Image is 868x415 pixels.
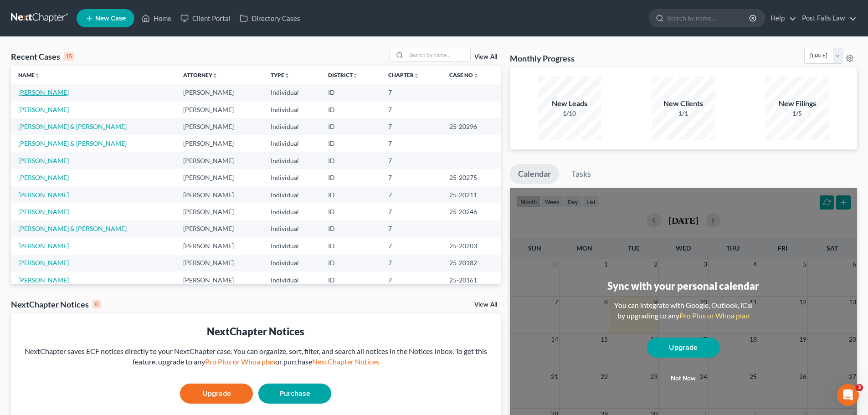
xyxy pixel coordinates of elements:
td: Individual [263,101,321,118]
a: Districtunfold_more [328,72,358,78]
div: 15 [64,52,74,61]
td: Individual [263,169,321,186]
td: 7 [381,186,442,203]
span: 3 [856,384,863,391]
a: View All [474,302,497,308]
td: 7 [381,152,442,169]
td: 25-20246 [442,203,501,220]
td: Individual [263,118,321,135]
a: Pro Plus or Whoa plan [205,357,275,366]
td: ID [321,84,381,101]
div: New Filings [765,98,829,109]
a: [PERSON_NAME] & [PERSON_NAME] [18,123,127,130]
td: ID [321,203,381,220]
td: [PERSON_NAME] [176,84,263,101]
td: 7 [381,101,442,118]
td: Individual [263,203,321,220]
td: [PERSON_NAME] [176,169,263,186]
div: Recent Cases [11,51,74,62]
td: ID [321,169,381,186]
a: Typeunfold_more [271,72,290,78]
a: [PERSON_NAME] [18,174,69,181]
td: Individual [263,152,321,169]
td: Individual [263,272,321,288]
a: [PERSON_NAME] [18,276,69,284]
td: 7 [381,203,442,220]
i: unfold_more [212,73,218,78]
td: Individual [263,220,321,237]
td: 25-20161 [442,272,501,288]
a: Nameunfold_more [18,72,40,78]
a: Tasks [563,164,599,184]
td: [PERSON_NAME] [176,220,263,237]
td: 25-20211 [442,186,501,203]
button: Not now [647,369,720,388]
td: [PERSON_NAME] [176,272,263,288]
a: Directory Cases [235,10,305,26]
td: ID [321,220,381,237]
i: unfold_more [284,73,290,78]
td: Individual [263,84,321,101]
td: 7 [381,272,442,288]
a: Help [766,10,796,26]
a: [PERSON_NAME] [18,106,69,113]
a: [PERSON_NAME] & [PERSON_NAME] [18,139,127,147]
div: You can integrate with Google, Outlook, iCal by upgrading to any [611,300,756,321]
a: Home [137,10,176,26]
div: New Clients [652,98,715,109]
td: 25-20203 [442,237,501,254]
input: Search by name... [406,48,470,61]
div: NextChapter saves ECF notices directly to your NextChapter case. You can organize, sort, filter, ... [18,346,493,367]
td: Individual [263,255,321,272]
td: 7 [381,169,442,186]
div: Sync with your personal calendar [607,279,759,293]
a: [PERSON_NAME] [18,157,69,164]
a: Upgrade [180,384,253,404]
td: ID [321,152,381,169]
a: Upgrade [647,338,720,358]
td: ID [321,118,381,135]
a: [PERSON_NAME] [18,242,69,250]
td: Individual [263,237,321,254]
a: [PERSON_NAME] [18,259,69,266]
i: unfold_more [35,73,40,78]
a: Client Portal [176,10,235,26]
a: NextChapter Notices [312,357,379,366]
h3: Monthly Progress [510,53,575,64]
td: 25-20275 [442,169,501,186]
td: [PERSON_NAME] [176,118,263,135]
td: [PERSON_NAME] [176,101,263,118]
td: [PERSON_NAME] [176,255,263,272]
td: [PERSON_NAME] [176,152,263,169]
td: 7 [381,237,442,254]
td: 7 [381,135,442,152]
td: 7 [381,118,442,135]
a: Calendar [510,164,559,184]
td: 25-20182 [442,255,501,272]
div: 0 [92,300,101,308]
td: 7 [381,255,442,272]
div: 1/10 [538,109,601,118]
td: 7 [381,84,442,101]
td: [PERSON_NAME] [176,237,263,254]
div: NextChapter Notices [11,299,101,310]
td: ID [321,101,381,118]
td: 7 [381,220,442,237]
a: Pro Plus or Whoa plan [679,311,750,320]
div: 1/5 [765,109,829,118]
td: ID [321,237,381,254]
td: [PERSON_NAME] [176,186,263,203]
a: View All [474,54,497,60]
iframe: Intercom live chat [837,384,859,406]
a: [PERSON_NAME] [18,208,69,215]
i: unfold_more [353,73,358,78]
td: ID [321,186,381,203]
div: NextChapter Notices [18,324,493,338]
div: 1/1 [652,109,715,118]
td: ID [321,272,381,288]
a: [PERSON_NAME] & [PERSON_NAME] [18,225,127,232]
i: unfold_more [473,73,478,78]
td: [PERSON_NAME] [176,203,263,220]
i: unfold_more [414,73,419,78]
td: 25-20296 [442,118,501,135]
